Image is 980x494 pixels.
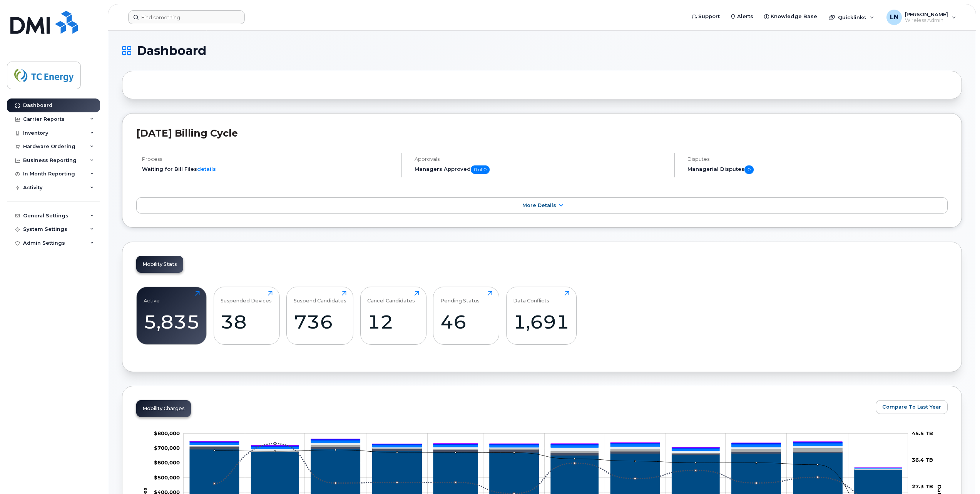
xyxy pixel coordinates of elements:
[144,291,200,340] a: Active5,835
[415,165,667,174] h5: Managers Approved
[154,474,180,481] tspan: $500,000
[137,45,206,57] span: Dashboard
[471,165,490,174] span: 0 of 0
[221,310,273,333] div: 38
[136,127,948,139] h2: [DATE] Billing Cycle
[687,165,948,174] h5: Managerial Disputes
[440,291,492,340] a: Pending Status46
[947,461,974,488] iframe: Messenger Launcher
[154,445,180,451] g: $0
[912,457,933,463] tspan: 36.4 TB
[144,310,200,333] div: 5,835
[142,156,395,162] h4: Process
[440,310,492,333] div: 46
[744,165,754,174] span: 0
[513,291,569,340] a: Data Conflicts1,691
[294,291,346,304] div: Suspend Candidates
[142,165,395,173] li: Waiting for Bill Files
[154,459,180,466] g: $0
[294,310,346,333] div: 736
[154,445,180,451] tspan: $700,000
[367,291,419,340] a: Cancel Candidates12
[144,291,160,304] div: Active
[190,442,902,469] g: Hardware
[221,291,272,304] div: Suspended Devices
[154,430,180,436] tspan: $800,000
[687,156,948,162] h4: Disputes
[440,291,480,304] div: Pending Status
[190,440,902,468] g: Features
[154,430,180,436] g: $0
[882,403,941,411] span: Compare To Last Year
[522,202,556,208] span: More Details
[415,156,667,162] h4: Approvals
[912,430,933,436] tspan: 45.5 TB
[294,291,346,340] a: Suspend Candidates736
[876,400,948,414] button: Compare To Last Year
[912,483,933,489] tspan: 27.3 TB
[197,166,216,172] a: details
[154,459,180,466] tspan: $600,000
[190,439,902,468] g: PST
[367,310,419,333] div: 12
[154,474,180,481] g: $0
[513,310,569,333] div: 1,691
[513,291,549,304] div: Data Conflicts
[221,291,273,340] a: Suspended Devices38
[367,291,415,304] div: Cancel Candidates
